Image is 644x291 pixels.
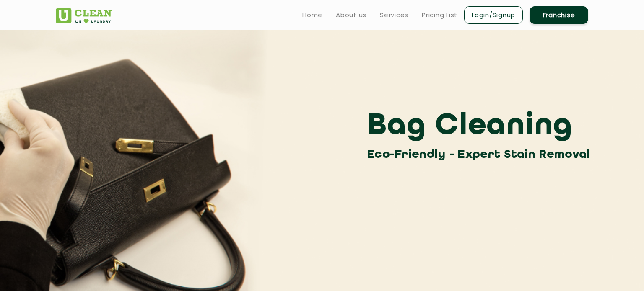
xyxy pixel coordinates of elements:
[367,108,595,145] h3: Bag Cleaning
[367,145,595,164] h3: Eco-Friendly - Expert Stain Removal
[56,8,112,23] img: UClean Laundry and Dry Cleaning
[464,6,523,24] a: Login/Signup
[336,10,366,20] a: About us
[422,10,457,20] a: Pricing List
[302,10,322,20] a: Home
[380,10,408,20] a: Services
[530,6,588,24] a: Franchise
